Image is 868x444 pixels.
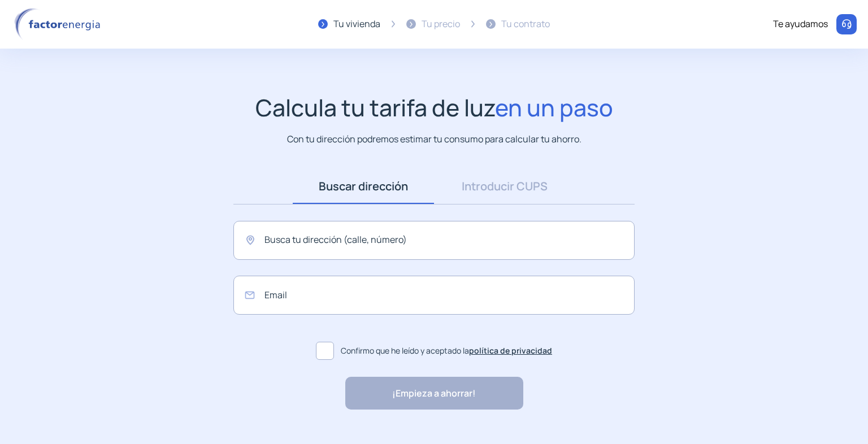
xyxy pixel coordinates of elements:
img: logo factor [11,8,107,41]
div: Tu contrato [501,17,550,32]
a: política de privacidad [469,345,552,356]
span: Confirmo que he leído y aceptado la [341,345,552,357]
div: Tu precio [422,17,460,32]
div: Te ayudamos [773,17,828,32]
span: en un paso [495,92,613,123]
p: Con tu dirección podremos estimar tu consumo para calcular tu ahorro. [287,132,581,146]
a: Buscar dirección [293,169,434,204]
div: Tu vivienda [333,17,380,32]
img: llamar [841,19,852,30]
h1: Calcula tu tarifa de luz [255,94,613,121]
a: Introducir CUPS [434,169,575,204]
